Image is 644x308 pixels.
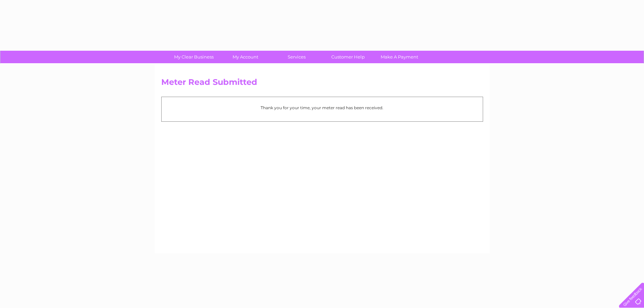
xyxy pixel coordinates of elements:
[217,51,273,63] a: My Account
[372,51,427,63] a: Make A Payment
[161,77,483,90] h2: Meter Read Submitted
[320,51,376,63] a: Customer Help
[269,51,325,63] a: Services
[165,104,479,111] p: Thank you for your time, your meter read has been received.
[166,51,222,63] a: My Clear Business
